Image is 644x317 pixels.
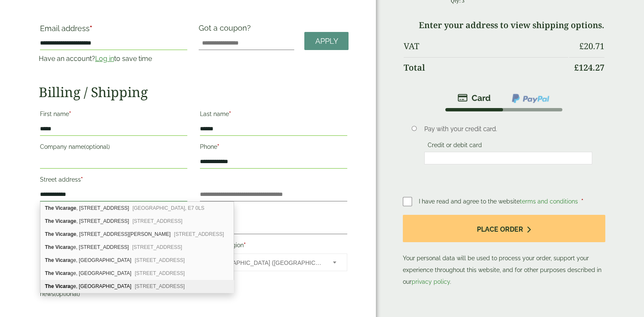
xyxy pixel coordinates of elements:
[40,267,234,280] div: The Vicarage, Claigmar Road
[39,84,349,100] h2: Billing / Shipping
[40,108,187,122] label: First name
[40,254,234,267] div: The Vicarage, Mill Lane
[40,202,234,215] div: The Vicarage, 41A, Tylney Road
[90,24,92,33] abbr: required
[209,254,322,272] span: United Kingdom (UK)
[315,37,338,46] span: Apply
[45,270,70,276] b: The Vicara
[304,32,349,50] a: Apply
[45,231,76,237] b: The Vicarage
[581,198,583,205] abbr: required
[135,270,185,276] span: [STREET_ADDRESS]
[84,143,110,150] span: (optional)
[404,57,569,78] th: Total
[40,280,234,293] div: The Vicarage, Vicarage Road
[579,40,584,52] span: £
[45,205,76,211] b: The Vicarage
[133,205,205,211] span: [GEOGRAPHIC_DATA], E7 0LS
[404,15,605,35] td: Enter your address to view shipping options.
[424,124,592,134] p: Pay with your credit card.
[69,111,71,117] abbr: required
[427,154,590,162] iframe: Secure card payment input frame
[403,215,606,242] button: Place order
[217,143,219,150] abbr: required
[174,231,224,237] span: [STREET_ADDRESS]
[40,215,234,228] div: The Vicarage, 26 Edinburgh Road
[135,257,185,263] span: [STREET_ADDRESS]
[520,198,578,205] a: terms and conditions
[200,254,347,271] span: Country/Region
[574,62,604,73] bdi: 124.27
[404,36,569,56] th: VAT
[424,142,485,151] label: Credit or debit card
[133,218,183,224] span: [STREET_ADDRESS]
[244,242,246,248] abbr: required
[511,93,550,104] img: ppcp-gateway.png
[579,40,604,52] bdi: 20.71
[45,218,76,224] b: The Vicarage
[40,174,187,188] label: Street address
[458,93,491,103] img: stripe.png
[40,25,187,37] label: Email address
[200,141,347,155] label: Phone
[45,283,70,289] b: The Vicara
[54,291,80,297] span: (optional)
[135,283,185,289] span: [STREET_ADDRESS]
[229,111,231,117] abbr: required
[403,215,606,288] p: Your personal data will be used to process your order, support your experience throughout this we...
[419,198,580,205] span: I have read and agree to the website
[45,244,70,250] b: The Vicara
[200,239,347,254] label: Country/Region
[40,141,187,155] label: Company name
[200,108,347,122] label: Last name
[81,176,83,183] abbr: required
[200,206,347,221] label: Postcode
[95,55,114,63] a: Log in
[574,62,579,73] span: £
[412,278,450,285] a: privacy policy
[132,244,182,250] span: [STREET_ADDRESS]
[45,257,70,263] b: The Vicara
[40,241,234,254] div: The Vicarage, 16 Church Road
[199,24,254,37] label: Got a coupon?
[39,54,189,64] p: Have an account? to save time
[40,228,234,241] div: The Vicarage, 61 George Lane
